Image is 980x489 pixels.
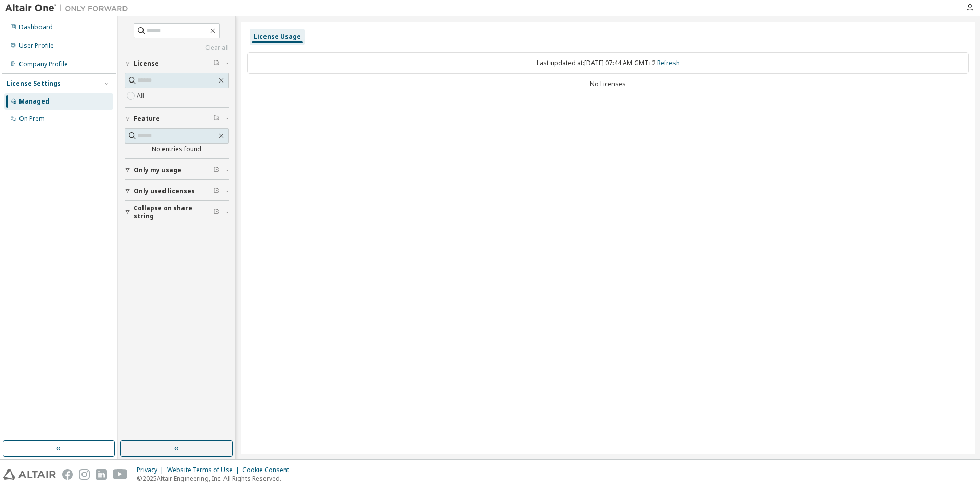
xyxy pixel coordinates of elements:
[19,42,54,50] div: User Profile
[247,52,969,74] div: Last updated at: [DATE] 07:44 AM GMT+2
[19,23,53,31] div: Dashboard
[125,108,229,130] button: Feature
[3,469,56,480] img: altair_logo.svg
[137,90,146,102] label: All
[7,79,61,88] div: License Settings
[79,469,90,480] img: instagram.svg
[96,469,107,480] img: linkedin.svg
[125,145,229,153] div: No entries found
[167,466,242,474] div: Website Terms of Use
[213,166,219,174] span: Clear filter
[247,80,969,88] div: No Licenses
[242,466,295,474] div: Cookie Consent
[254,33,301,41] div: License Usage
[19,97,49,106] div: Managed
[134,115,160,123] span: Feature
[125,52,229,75] button: License
[137,466,167,474] div: Privacy
[657,58,680,67] a: Refresh
[134,59,159,68] span: License
[134,166,181,174] span: Only my usage
[113,469,128,480] img: youtube.svg
[213,208,219,216] span: Clear filter
[213,59,219,68] span: Clear filter
[125,159,229,181] button: Only my usage
[213,115,219,123] span: Clear filter
[125,44,229,52] a: Clear all
[134,204,213,220] span: Collapse on share string
[213,187,219,195] span: Clear filter
[125,201,229,223] button: Collapse on share string
[125,180,229,202] button: Only used licenses
[19,115,45,123] div: On Prem
[137,474,295,483] p: © 2025 Altair Engineering, Inc. All Rights Reserved.
[134,187,195,195] span: Only used licenses
[62,469,73,480] img: facebook.svg
[5,3,133,13] img: Altair One
[19,60,68,68] div: Company Profile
